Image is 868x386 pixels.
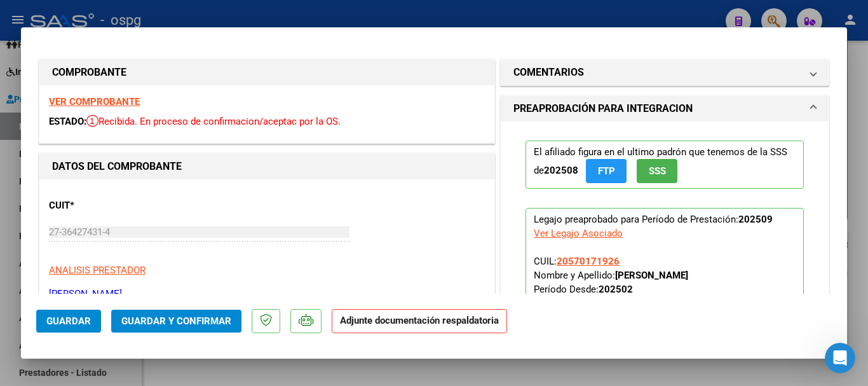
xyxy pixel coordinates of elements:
span: 20570171926 [557,256,620,267]
div: Ver Legajo Asociado [534,226,623,240]
span: CUIL: Nombre y Apellido: Período Desde: Período Hasta: Admite Dependencia: [534,256,771,351]
strong: [PERSON_NAME] [615,270,688,281]
button: FTP [586,159,627,183]
h1: PREAPROBACIÓN PARA INTEGRACION [513,101,693,116]
span: SSS [649,166,666,177]
p: El afiliado figura en el ultimo padrón que tenemos de la SSS de [526,141,804,188]
span: Guardar y Confirmar [121,315,231,327]
a: VER COMPROBANTE [49,96,140,107]
strong: Adjunte documentación respaldatoria [340,315,499,326]
button: Guardar y Confirmar [111,310,241,333]
mat-expansion-panel-header: COMENTARIOS [501,60,829,85]
strong: COMPROBANTE [52,66,126,78]
p: CUIT [49,198,180,213]
button: Guardar [36,310,101,333]
mat-expansion-panel-header: PREAPROBACIÓN PARA INTEGRACION [501,96,829,121]
span: Recibida. En proceso de confirmacion/aceptac por la OS. [86,116,341,127]
strong: 202502 [599,284,633,295]
span: FTP [598,166,615,177]
button: SSS [637,159,677,183]
iframe: Intercom live chat [825,343,855,373]
h1: COMENTARIOS [513,65,584,80]
strong: 202508 [544,165,578,176]
strong: DATOS DEL COMPROBANTE [52,160,182,172]
span: ANALISIS PRESTADOR [49,265,146,276]
p: [PERSON_NAME] [49,287,485,301]
span: Guardar [46,315,91,327]
strong: 202509 [738,214,773,225]
span: ESTADO: [49,116,86,127]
